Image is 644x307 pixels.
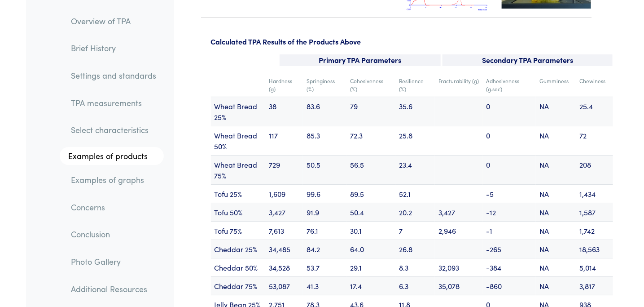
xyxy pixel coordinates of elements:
[536,276,576,295] td: NA
[265,126,303,155] td: 117
[265,184,303,203] td: 1,609
[576,258,613,276] td: 5,014
[265,155,303,184] td: 729
[211,203,265,221] td: Tofu 50%
[482,184,536,203] td: -5
[576,221,613,240] td: 1,742
[303,126,346,155] td: 85.3
[211,184,265,203] td: Tofu 25%
[536,184,576,203] td: NA
[482,73,536,97] td: Adhesiveness (g.sec)
[280,54,441,66] p: Primary TPA Parameters
[303,203,346,221] td: 91.9
[395,73,435,97] td: Resilience (%)
[303,276,346,295] td: 41.3
[395,258,435,276] td: 8.3
[395,97,435,126] td: 35.6
[395,184,435,203] td: 52.1
[346,73,395,97] td: Cohesiveness (%)
[64,11,164,31] a: Overview of TPA
[211,126,265,155] td: Wheat Bread 50%
[435,276,482,295] td: 35,078
[64,93,164,113] a: TPA measurements
[482,203,536,221] td: -12
[482,276,536,295] td: -860
[536,73,576,97] td: Gumminess
[395,276,435,295] td: 6.3
[211,240,265,258] td: Cheddar 25%
[265,240,303,258] td: 34,485
[435,221,482,240] td: 2,946
[576,126,613,155] td: 72
[265,97,303,126] td: 38
[346,240,395,258] td: 64.0
[265,258,303,276] td: 34,528
[482,240,536,258] td: -265
[435,203,482,221] td: 3,427
[536,240,576,258] td: NA
[64,38,164,59] a: Brief History
[265,73,303,97] td: Hardness (g)
[395,203,435,221] td: 20.2
[576,184,613,203] td: 1,434
[536,97,576,126] td: NA
[303,221,346,240] td: 76.1
[211,258,265,276] td: Cheddar 50%
[211,155,265,184] td: Wheat Bread 75%
[64,197,164,218] a: Concerns
[211,276,265,295] td: Cheddar 75%
[346,276,395,295] td: 17.4
[395,221,435,240] td: 7
[482,126,536,155] td: 0
[303,258,346,276] td: 53.7
[395,155,435,184] td: 23.4
[442,54,613,66] p: Secondary TPA Parameters
[576,97,613,126] td: 25.4
[303,97,346,126] td: 83.6
[303,184,346,203] td: 99.6
[482,155,536,184] td: 0
[64,169,164,190] a: Examples of graphs
[395,240,435,258] td: 26.8
[346,97,395,126] td: 79
[265,221,303,240] td: 7,613
[64,65,164,86] a: Settings and standards
[482,221,536,240] td: -1
[346,221,395,240] td: 30.1
[576,155,613,184] td: 208
[265,203,303,221] td: 3,427
[303,240,346,258] td: 84.2
[576,240,613,258] td: 18,563
[64,251,164,272] a: Photo Gallery
[346,203,395,221] td: 50.4
[211,97,265,126] td: Wheat Bread 25%
[576,73,613,97] td: Chewiness
[395,126,435,155] td: 25.8
[576,203,613,221] td: 1,587
[536,203,576,221] td: NA
[576,276,613,295] td: 3,817
[211,221,265,240] td: Tofu 75%
[64,120,164,141] a: Select characteristics
[435,73,482,97] td: Fracturability (g)
[536,126,576,155] td: NA
[60,147,164,165] a: Examples of products
[64,279,164,299] a: Additional Resources
[346,184,395,203] td: 89.5
[211,36,613,48] p: Calculated TPA Results of the Products Above
[482,258,536,276] td: -384
[265,276,303,295] td: 53,087
[536,155,576,184] td: NA
[482,97,536,126] td: 0
[64,224,164,245] a: Conclusion
[303,73,346,97] td: Springiness (%)
[536,221,576,240] td: NA
[346,155,395,184] td: 56.5
[346,126,395,155] td: 72.3
[536,258,576,276] td: NA
[303,155,346,184] td: 50.5
[435,258,482,276] td: 32,093
[346,258,395,276] td: 29.1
